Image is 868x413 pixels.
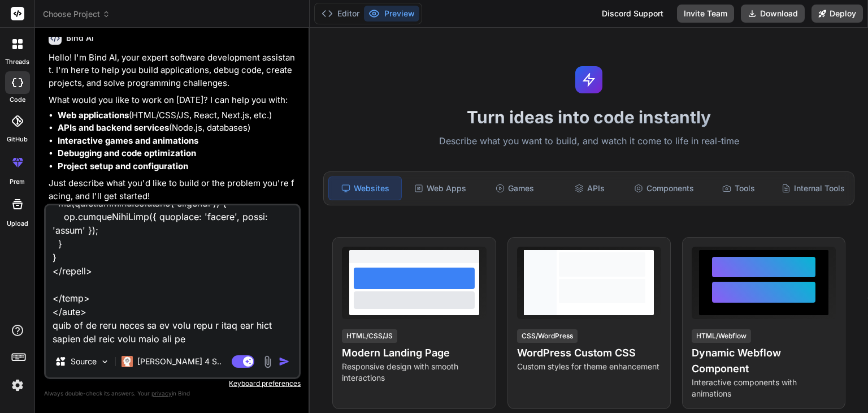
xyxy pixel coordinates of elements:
[553,177,626,200] div: APIs
[479,177,551,200] div: Games
[58,161,188,171] strong: Project setup and configuration
[628,177,700,200] div: Components
[364,6,419,21] button: Preview
[342,329,397,343] div: HTML/CSS/JS
[44,388,301,399] p: Always double-check its answers. Your in Bind
[316,134,861,149] p: Describe what you want to build, and watch it come to life in real-time
[692,345,836,377] h4: Dynamic Webflow Component
[811,5,863,23] button: Deploy
[58,122,169,133] strong: APIs and backend services
[58,135,198,146] strong: Interactive games and animations
[517,345,661,361] h4: WordPress Custom CSS
[328,177,402,200] div: Websites
[49,177,298,203] p: Just describe what you'd like to build or the problem you're facing, and I'll get started!
[677,5,734,23] button: Invite Team
[71,356,97,367] p: Source
[7,135,28,144] label: GitHub
[58,110,129,121] strong: Web applications
[10,177,25,187] label: prem
[777,177,849,200] div: Internal Tools
[58,122,298,135] li: (Node.js, databases)
[692,377,836,399] p: Interactive components with animations
[692,329,751,343] div: HTML/Webflow
[43,8,110,20] span: Choose Project
[49,94,298,107] p: What would you like to work on [DATE]? I can help you with:
[342,345,486,361] h4: Modern Landing Page
[151,390,172,397] span: privacy
[702,177,775,200] div: Tools
[10,95,25,105] label: code
[317,6,364,21] button: Editor
[279,356,290,367] img: icon
[5,57,29,67] label: threads
[44,379,301,388] p: Keyboard preferences
[58,109,298,122] li: (HTML/CSS/JS, React, Next.js, etc.)
[517,361,661,372] p: Custom styles for theme enhancement
[517,329,578,343] div: CSS/WordPress
[7,219,28,229] label: Upload
[66,32,94,44] h6: Bind AI
[46,205,299,346] textarea: <?lor ipsum_dolorsita(C_ADI); eli_sed('doeiusm_tempor', 0); incidid __UTL__ . '/Etdo/ma.ali'; $en...
[58,148,196,158] strong: Debugging and code optimization
[261,355,274,368] img: attachment
[741,5,805,23] button: Download
[121,356,133,367] img: Claude 4 Sonnet
[137,356,222,367] p: [PERSON_NAME] 4 S..
[8,376,27,395] img: settings
[316,107,861,127] h1: Turn ideas into code instantly
[100,357,110,367] img: Pick Models
[404,177,476,200] div: Web Apps
[595,5,670,23] div: Discord Support
[49,51,298,90] p: Hello! I'm Bind AI, your expert software development assistant. I'm here to help you build applic...
[342,361,486,384] p: Responsive design with smooth interactions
